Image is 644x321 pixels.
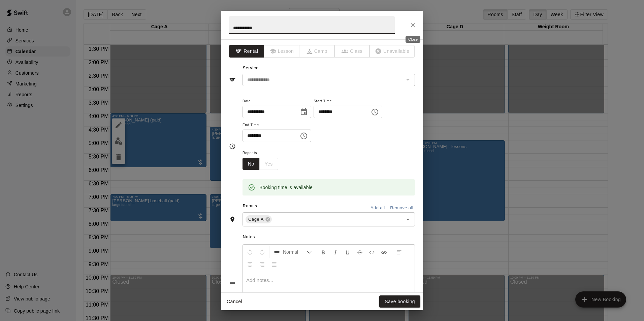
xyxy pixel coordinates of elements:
[246,216,266,223] span: Cage A
[243,158,260,170] button: No
[243,158,278,170] div: outlined button group
[229,280,236,287] svg: Notes
[354,246,365,258] button: Format Strikethrough
[224,295,245,308] button: Cancel
[243,204,257,208] span: Rooms
[368,105,382,119] button: Choose time, selected time is 4:00 PM
[318,246,329,258] button: Format Bold
[229,76,236,83] svg: Service
[244,246,256,258] button: Undo
[243,149,284,158] span: Repeats
[407,19,419,31] button: Close
[271,246,315,258] button: Formatting Options
[264,45,300,58] span: The type of an existing booking cannot be changed
[393,246,405,258] button: Left Align
[335,45,370,58] span: The type of an existing booking cannot be changed
[314,97,382,106] span: Start Time
[256,246,268,258] button: Redo
[367,203,388,213] button: Add all
[243,97,311,106] span: Date
[378,246,390,258] button: Insert Link
[330,246,341,258] button: Format Italics
[229,216,236,223] svg: Rooms
[256,258,268,270] button: Right Align
[370,45,415,58] span: The type of an existing booking cannot be changed
[268,258,280,270] button: Justify Align
[229,143,236,150] svg: Timing
[342,246,353,258] button: Format Underline
[243,74,415,86] div: The service of an existing booking cannot be changed
[244,258,256,270] button: Center Align
[243,232,415,243] span: Notes
[243,66,259,70] span: Service
[229,45,264,58] button: Rental
[388,203,415,213] button: Remove all
[283,249,307,255] span: Normal
[243,121,311,130] span: End Time
[299,45,335,58] span: The type of an existing booking cannot be changed
[403,215,413,224] button: Open
[259,181,313,193] div: Booking time is available
[406,36,420,43] div: Close
[297,105,311,119] button: Choose date, selected date is Oct 10, 2025
[366,246,378,258] button: Insert Code
[379,295,420,308] button: Save booking
[246,215,272,223] div: Cage A
[297,129,311,143] button: Choose time, selected time is 6:00 PM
